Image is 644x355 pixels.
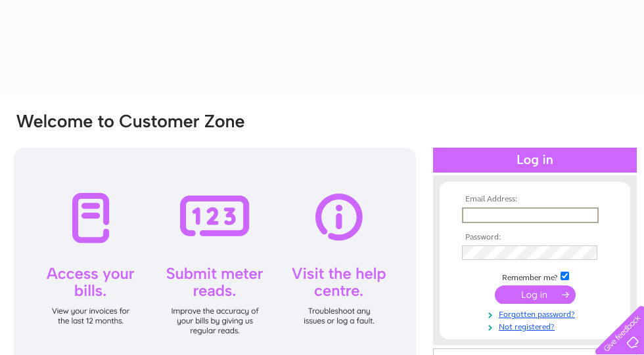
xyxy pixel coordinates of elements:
[462,320,611,332] a: Not registered?
[495,285,576,304] input: Submit
[462,307,611,320] a: Forgotten password?
[459,195,611,204] th: Email Address:
[459,270,611,283] td: Remember me?
[459,233,611,242] th: Password:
